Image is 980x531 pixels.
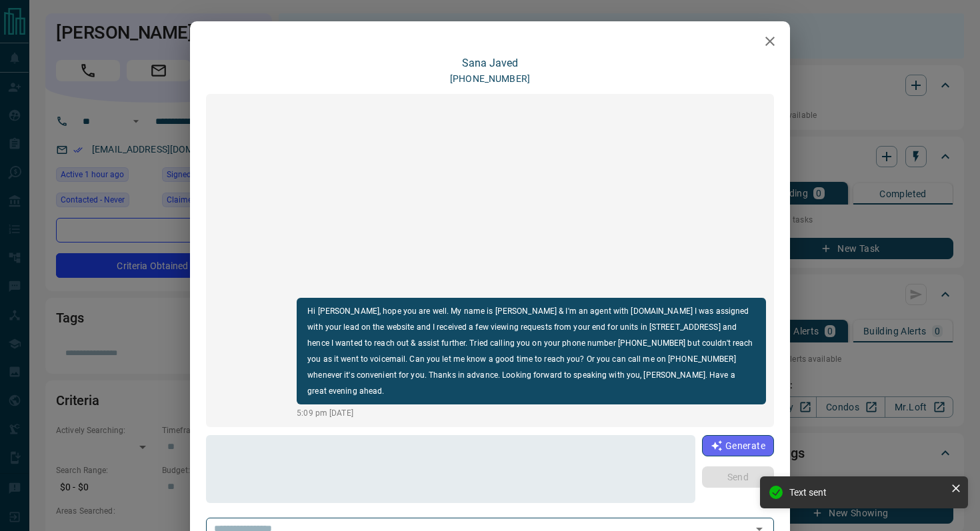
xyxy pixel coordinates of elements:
[702,435,774,456] button: Generate
[307,303,755,399] p: Hi [PERSON_NAME], hope you are well. My name is [PERSON_NAME] & I'm an agent with [DOMAIN_NAME] I...
[297,407,766,419] p: 5:09 pm [DATE]
[450,72,530,86] p: [PHONE_NUMBER]
[789,487,945,498] div: Text sent
[462,57,518,69] a: Sana Javed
